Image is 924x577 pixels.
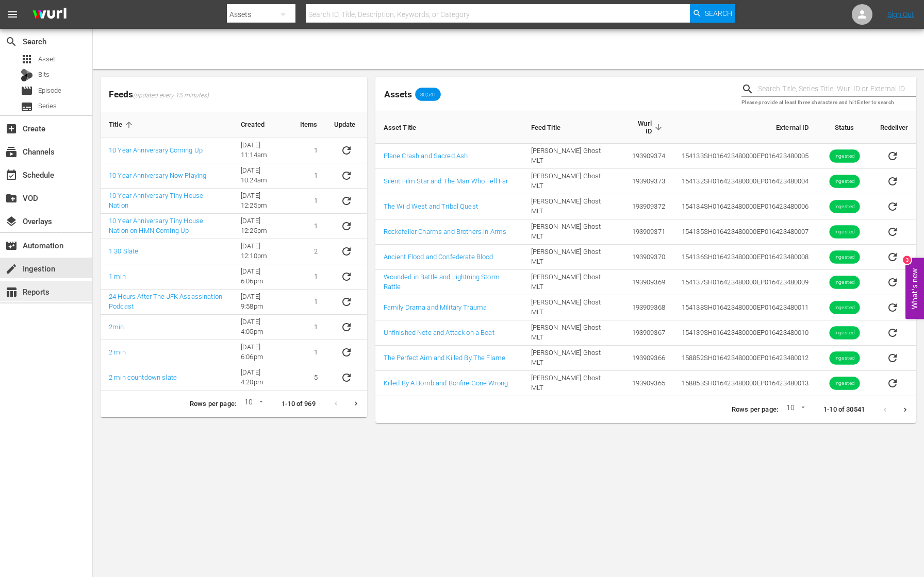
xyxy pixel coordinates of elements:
div: 10 [240,396,265,412]
table: sticky table [375,111,916,396]
span: Ingested [829,152,860,160]
a: 1:30 Slate [109,247,138,255]
td: [DATE] 6:06pm [233,264,292,290]
td: 193909369 [622,270,673,295]
a: 2 min countdown slate [109,374,177,381]
th: Update [326,112,367,138]
td: [PERSON_NAME] Ghost MLT [523,295,622,320]
td: [PERSON_NAME] Ghost MLT [523,169,622,194]
img: ans4CAIJ8jUAAAAAAAAAAAAAAAAAAAAAAAAgQb4GAAAAAAAAAAAAAAAAAAAAAAAAJMjXAAAAAAAAAAAAAAAAAAAAAAAAgAT5G... [25,3,74,27]
td: [PERSON_NAME] Ghost MLT [523,194,622,219]
td: [DATE] 4:05pm [233,315,292,340]
td: 154137 SH016423480000 EP016423480009 [673,270,817,295]
a: 10 Year Anniversary Coming Up [109,146,203,154]
button: Next page [895,400,915,420]
td: 158852 SH016423480000 EP016423480012 [673,346,817,371]
span: Episode [38,86,61,96]
a: The Perfect Aim and Killed By The Flame [384,354,505,362]
span: Bits [38,70,49,80]
td: [DATE] 11:14am [233,138,292,163]
td: 2 [292,239,326,264]
td: 154139 SH016423480000 EP016423480010 [673,320,817,346]
a: 10 Year Anniversary Tiny House Nation [109,192,203,209]
span: Asset [21,53,33,65]
td: 193909365 [622,371,673,396]
a: Wounded in Battle and Lightning Storm Rattle [384,273,500,291]
span: Ingested [829,304,860,312]
a: Sign Out [887,10,914,19]
p: Please provide at least three characters and hit Enter to search [741,98,916,107]
a: Silent Film Star and The Man Who Fell Far [384,177,508,185]
a: 24 Hours After The JFK Assassination Podcast [109,293,222,310]
td: [PERSON_NAME] Ghost MLT [523,270,622,295]
th: Items [292,112,326,138]
span: Ingestion [5,263,18,275]
span: Ingested [829,253,860,261]
span: Create [5,123,18,135]
button: Open Feedback Widget [905,258,924,319]
span: (updated every 15 minutes) [133,92,209,100]
td: 193909366 [622,346,673,371]
td: [DATE] 12:25pm [233,189,292,214]
td: 154135 SH016423480000 EP016423480007 [673,219,817,245]
td: 154132 SH016423480000 EP016423480004 [673,169,817,194]
span: menu [6,8,19,21]
td: [DATE] 6:06pm [233,340,292,365]
td: [PERSON_NAME] Ghost MLT [523,320,622,346]
span: Episode [21,84,33,97]
td: [DATE] 12:10pm [233,239,292,264]
span: Search [705,4,732,23]
td: [DATE] 10:24am [233,163,292,189]
div: 10 [782,402,807,417]
span: Wurl ID [630,120,665,135]
a: 2min [109,323,124,331]
button: Search [690,4,735,23]
span: Search [5,36,18,48]
td: 154133 SH016423480000 EP016423480005 [673,144,817,169]
button: Next page [346,394,366,414]
span: VOD [5,192,18,205]
span: Assets [384,89,412,99]
p: 1-10 of 969 [282,399,316,409]
td: 193909373 [622,169,673,194]
td: [PERSON_NAME] Ghost MLT [523,371,622,396]
span: Overlays [5,215,18,228]
span: Series [21,100,33,113]
table: sticky table [101,112,367,391]
a: Family Drama and Military Trauma [384,303,487,311]
td: 154138 SH016423480000 EP016423480011 [673,295,817,320]
td: [DATE] 12:25pm [233,214,292,239]
span: Ingested [829,279,860,286]
td: 1 [292,189,326,214]
th: Redeliver [872,111,916,144]
td: [DATE] 9:58pm [233,290,292,315]
td: 1 [292,138,326,163]
span: Asset [38,54,55,64]
span: Ingested [829,178,860,185]
td: 193909372 [622,194,673,219]
a: 10 Year Anniversary Tiny House Nation on HMN Coming Up [109,217,203,234]
span: Series [38,101,57,111]
a: Killed By A Bomb and Bonfire Gone Wrong [384,379,508,387]
td: [DATE] 4:20pm [233,365,292,391]
td: 158853 SH016423480000 EP016423480013 [673,371,817,396]
td: 193909370 [622,245,673,270]
span: Ingested [829,228,860,236]
div: 3 [903,256,911,264]
span: Feeds [101,86,367,103]
p: 1-10 of 30541 [823,405,865,415]
span: Ingested [829,354,860,362]
td: 1 [292,163,326,189]
span: Channels [5,146,18,158]
span: Reports [5,286,18,298]
td: 1 [292,290,326,315]
p: Rows per page: [732,405,778,415]
td: 193909367 [622,320,673,346]
span: Ingested [829,380,860,387]
td: [PERSON_NAME] Ghost MLT [523,245,622,270]
td: 154134 SH016423480000 EP016423480006 [673,194,817,219]
p: Rows per page: [190,399,236,409]
td: 1 [292,340,326,365]
td: 5 [292,365,326,391]
input: Search Title, Series Title, Wurl ID or External ID [758,81,916,97]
